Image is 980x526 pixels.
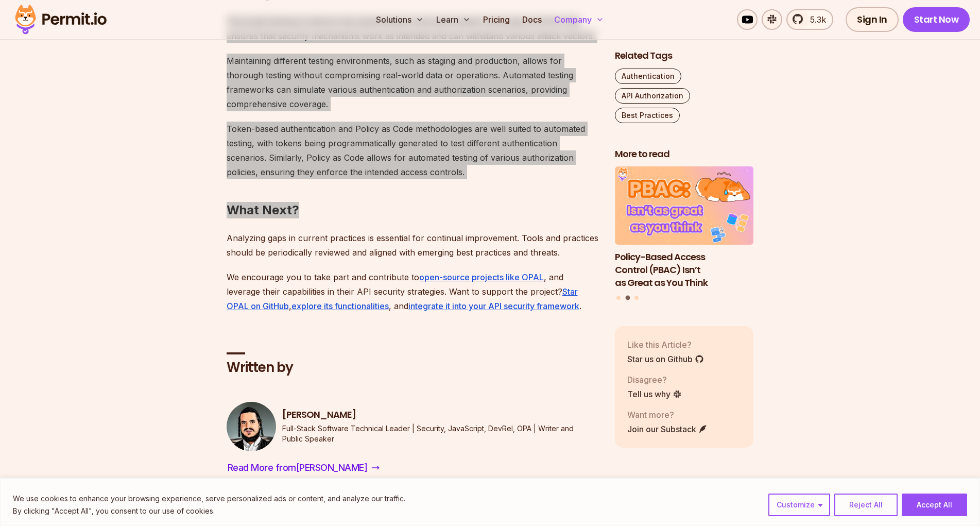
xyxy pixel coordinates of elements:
[227,270,598,313] p: We encourage you to take part and contribute to , and leverage their capabilities in their API se...
[615,108,680,123] a: Best Practices
[227,54,598,111] p: Maintaining different testing environments, such as staging and production, allows for thorough t...
[627,338,704,351] p: Like this Article?
[804,13,826,26] span: 5.3k
[615,69,681,84] a: Authentication
[550,9,608,30] button: Company
[518,9,546,30] a: Docs
[13,493,405,505] p: We use cookies to enhance your browsing experience, serve personalized ads or content, and analyz...
[227,122,598,179] p: Token-based authentication and Policy as Code methodologies are well suited to automated testing,...
[627,388,682,400] a: Tell us why
[282,423,598,444] p: Full-Stack Software Technical Leader | Security, JavaScript, DevRel, OPA | Writer and Public Speaker
[227,202,299,217] strong: What Next?
[479,9,514,30] a: Pricing
[227,402,276,451] img: Gabriel L. Manor
[227,286,578,311] a: Star OPAL on GitHub
[615,167,754,245] img: Policy-Based Access Control (PBAC) Isn’t as Great as You Think
[10,2,111,37] img: Permit logo
[615,167,754,302] div: Posts
[616,296,621,300] button: Go to slide 1
[291,301,389,311] a: explore its functionalities
[228,461,368,475] span: Read More from [PERSON_NAME]
[834,494,898,516] button: Reject All
[615,49,754,62] h2: Related Tags
[768,494,830,516] button: Customize
[903,7,970,32] a: Start Now
[627,423,708,435] a: Join our Substack
[432,9,475,30] button: Learn
[846,7,899,32] a: Sign In
[282,409,598,421] h3: [PERSON_NAME]
[372,9,428,30] button: Solutions
[627,353,704,365] a: Star us on Github
[227,231,598,260] p: Analyzing gaps in current practices is essential for continual improvement. Tools and practices s...
[615,251,754,289] h3: Policy-Based Access Control (PBAC) Isn’t as Great as You Think
[615,167,754,290] li: 2 of 3
[786,9,833,30] a: 5.3k
[625,296,630,300] button: Go to slide 2
[634,296,639,300] button: Go to slide 3
[408,301,579,311] a: integrate it into your API security framework
[627,409,708,421] p: Want more?
[227,359,598,377] h2: Written by
[615,88,690,104] a: API Authorization
[627,374,682,386] p: Disagree?
[615,148,754,161] h2: More to read
[419,272,544,282] a: open-source projects like OPAL
[902,494,967,516] button: Accept All
[227,460,381,476] a: Read More from[PERSON_NAME]
[13,505,405,517] p: By clicking "Accept All", you consent to our use of cookies.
